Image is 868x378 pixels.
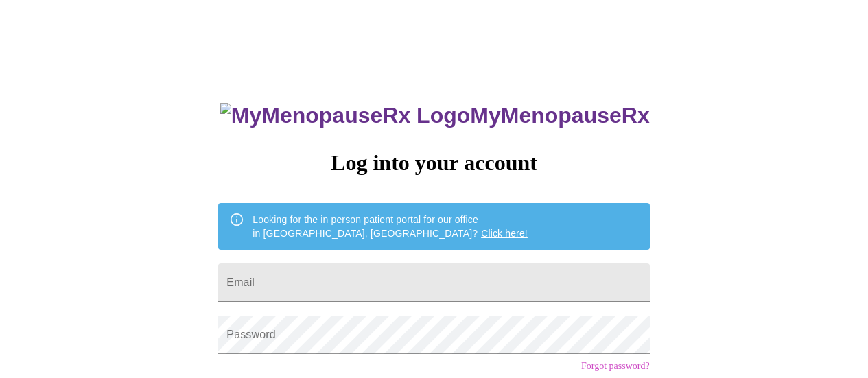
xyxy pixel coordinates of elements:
[253,207,528,246] div: Looking for the in person patient portal for our office in [GEOGRAPHIC_DATA], [GEOGRAPHIC_DATA]?
[481,228,528,239] a: Click here!
[218,150,649,176] h3: Log into your account
[220,103,470,128] img: MyMenopauseRx Logo
[581,361,650,372] a: Forgot password?
[220,103,650,128] h3: MyMenopauseRx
